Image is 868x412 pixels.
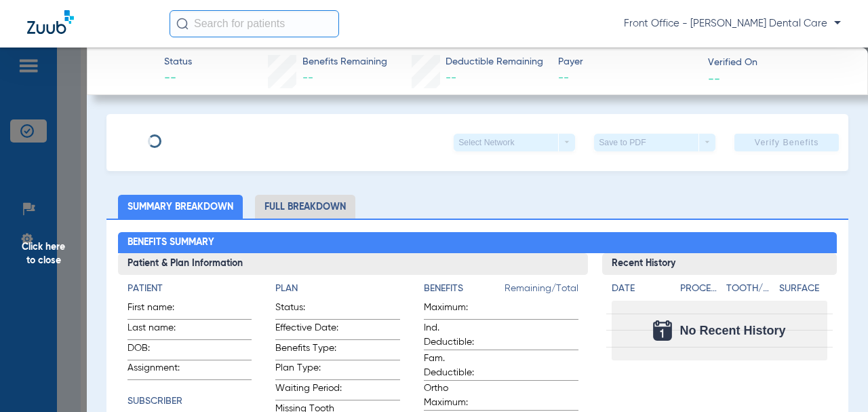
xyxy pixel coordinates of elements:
[558,70,696,87] span: --
[275,301,342,319] span: Status:
[424,352,490,380] span: Fam. Deductible:
[708,56,846,70] span: Verified On
[127,394,252,409] h4: Subscriber
[800,347,868,412] iframe: Chat Widget
[505,282,578,301] span: Remaining/Total
[118,195,243,219] li: Summary Breakdown
[446,55,543,69] span: Deductible Remaining
[176,18,189,30] img: Search Icon
[275,381,342,400] span: Waiting Period:
[708,71,720,86] span: --
[726,282,774,296] h4: Tooth/Quad
[779,282,827,301] app-breakdown-title: Surface
[680,324,786,337] span: No Recent History
[302,73,313,83] span: --
[127,282,252,296] h4: Patient
[127,321,194,339] span: Last name:
[424,282,505,301] app-breakdown-title: Benefits
[170,10,339,37] input: Search for patients
[255,195,355,219] li: Full Breakdown
[275,321,342,339] span: Effective Date:
[612,282,669,296] h4: Date
[275,341,342,360] span: Benefits Type:
[446,73,456,83] span: --
[624,17,841,31] span: Front Office - [PERSON_NAME] Dental Care
[118,253,587,275] h3: Patient & Plan Information
[602,253,837,275] h3: Recent History
[275,361,342,379] span: Plan Type:
[424,301,490,319] span: Maximum:
[127,301,194,319] span: First name:
[27,10,74,34] img: Zuub Logo
[779,282,827,296] h4: Surface
[164,70,192,87] span: --
[118,232,836,254] h2: Benefits Summary
[302,55,387,69] span: Benefits Remaining
[424,282,505,296] h4: Benefits
[680,282,722,296] h4: Procedure
[612,282,669,301] app-breakdown-title: Date
[653,320,672,341] img: Calendar
[680,282,722,301] app-breakdown-title: Procedure
[275,282,399,296] h4: Plan
[164,55,192,69] span: Status
[127,341,194,360] span: DOB:
[424,381,490,410] span: Ortho Maximum:
[558,55,696,69] span: Payer
[127,361,194,379] span: Assignment:
[726,282,774,301] app-breakdown-title: Tooth/Quad
[424,321,490,350] span: Ind. Deductible:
